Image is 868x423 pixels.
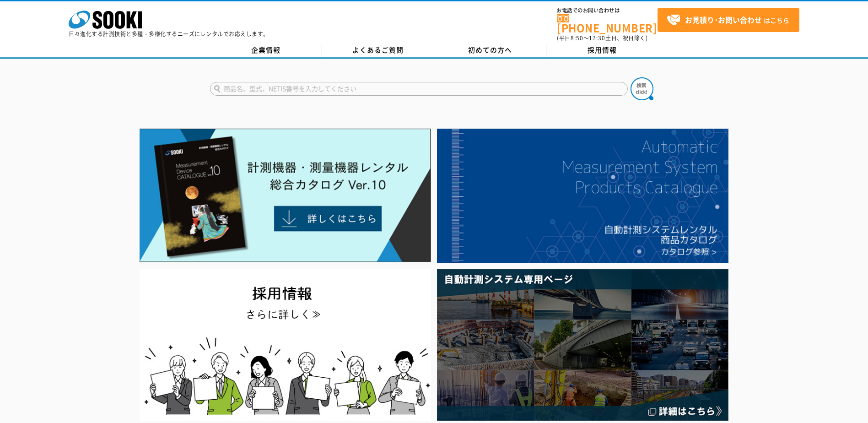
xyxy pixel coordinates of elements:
[557,14,658,33] a: [PHONE_NUMBER]
[667,13,789,27] span: はこちら
[631,77,653,100] img: btn_search.png
[322,43,434,57] a: よくあるご質問
[571,34,583,42] span: 8:50
[69,31,269,37] p: 日々進化する計測技術と多種・多様化するニーズにレンタルでお応えします。
[557,34,647,42] span: (平日 ～ 土日、祝日除く)
[685,14,762,25] strong: お見積り･お問い合わせ
[546,43,658,57] a: 採用情報
[140,129,431,262] img: Catalog Ver10
[434,43,546,57] a: 初めての方へ
[589,34,605,42] span: 17:30
[140,269,431,421] img: SOOKI recruit
[468,45,512,55] span: 初めての方へ
[557,8,658,13] span: お電話でのお問い合わせは
[210,82,628,96] input: 商品名、型式、NETIS番号を入力してください
[658,8,799,32] a: お見積り･お問い合わせはこちら
[437,269,728,421] img: 自動計測システム専用ページ
[210,43,322,57] a: 企業情報
[437,129,728,263] img: 自動計測システムカタログ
